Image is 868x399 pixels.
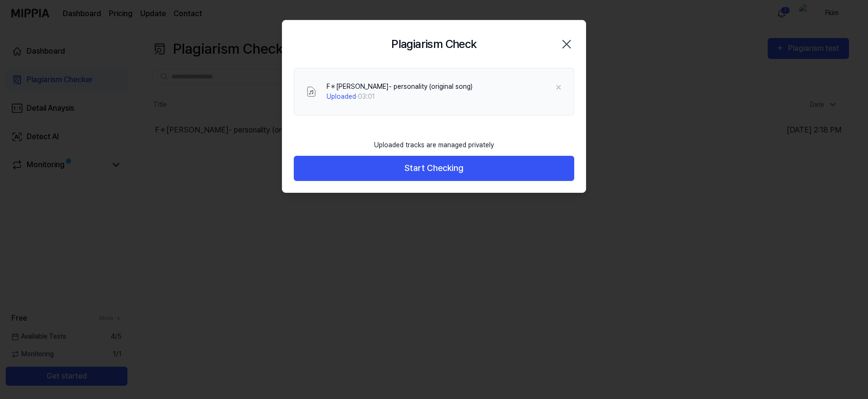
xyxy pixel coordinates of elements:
div: F＊[PERSON_NAME]- personality (original song) [327,82,473,92]
button: Start Checking [294,156,574,181]
span: Uploaded [327,93,356,100]
h2: Plagiarism Check [391,36,476,53]
div: · 03:01 [327,92,473,102]
div: Uploaded tracks are managed privately [368,134,500,156]
img: File Select [306,86,317,97]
